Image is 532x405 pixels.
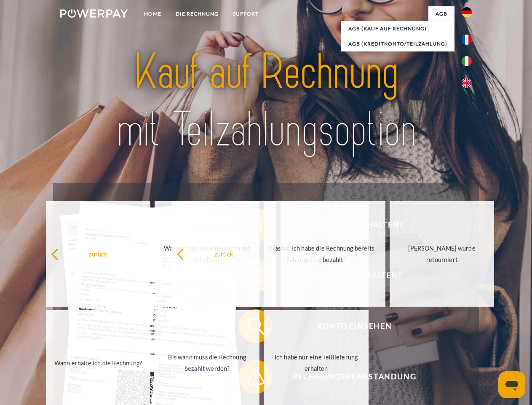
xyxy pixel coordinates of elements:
[160,351,254,374] div: Bis wann muss die Rechnung bezahlt werden?
[462,35,472,45] img: fr
[51,357,146,368] div: Wann erhalte ich die Rechnung?
[137,6,168,22] a: Home
[462,7,472,17] img: de
[80,40,452,162] img: title-powerpay_de.svg
[269,351,364,374] div: Ich habe nur eine Teillieferung erhalten
[498,371,525,398] iframe: Schaltfläche zum Öffnen des Messaging-Fensters
[176,248,271,259] div: zurück
[428,6,454,22] a: agb
[168,6,226,22] a: DIE RECHNUNG
[341,36,454,51] a: AGB (Kreditkonto/Teilzahlung)
[395,243,489,265] div: [PERSON_NAME] wurde retourniert
[51,248,146,259] div: zurück
[160,243,254,265] div: Warum habe ich eine Rechnung erhalten?
[226,6,266,22] a: SUPPORT
[462,56,472,66] img: it
[286,243,380,265] div: Ich habe die Rechnung bereits bezahlt
[341,21,454,36] a: AGB (Kauf auf Rechnung)
[462,78,472,88] img: en
[60,9,128,18] img: logo-powerpay-white.svg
